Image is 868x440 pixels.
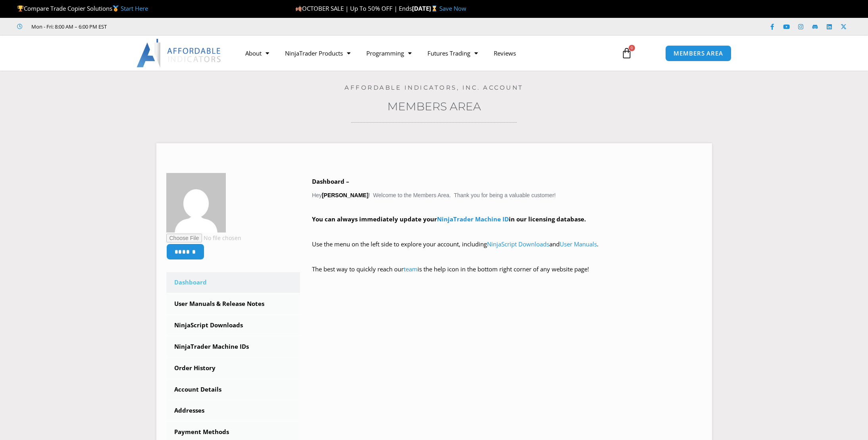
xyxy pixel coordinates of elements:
a: Members Area [387,100,481,113]
span: MEMBERS AREA [674,50,723,56]
p: The best way to quickly reach our is the help icon in the bottom right corner of any website page! [312,264,702,286]
img: LogoAI | Affordable Indicators – NinjaTrader [137,39,222,67]
nav: Menu [237,44,612,62]
iframe: Customer reviews powered by Trustpilot [118,23,237,31]
a: Addresses [166,400,300,421]
a: NinjaTrader Machine IDs [166,336,300,357]
span: Compare Trade Copier Solutions [17,4,148,12]
div: Hey ! Welcome to the Members Area. Thank you for being a valuable customer! [312,176,702,286]
a: Order History [166,358,300,379]
a: Account Details [166,379,300,400]
img: f889c3eef986dd353de96c2a510cfedb2d633ffd139cc6f112cfaed2c5a2c1a8 [166,173,226,232]
strong: You can always immediately update your in our licensing database. [312,215,586,223]
img: 🥇 [113,6,119,12]
span: OCTOBER SALE | Up To 50% OFF | Ends [295,4,412,12]
span: Mon - Fri: 8:00 AM – 6:00 PM EST [29,22,107,31]
a: Dashboard [166,272,300,293]
a: User Manuals [560,240,597,248]
a: User Manuals & Release Notes [166,294,300,314]
a: Start Here [121,4,148,12]
strong: [PERSON_NAME] [322,192,368,198]
a: NinjaScript Downloads [166,315,300,336]
img: ⌛ [431,6,437,12]
img: 🏆 [17,6,23,12]
a: About [237,44,277,62]
a: NinjaTrader Products [277,44,358,62]
a: Programming [358,44,420,62]
p: Use the menu on the left side to explore your account, including and . [312,239,702,261]
a: NinjaScript Downloads [487,240,549,248]
b: Dashboard – [312,177,349,185]
a: MEMBERS AREA [665,45,731,61]
span: 0 [629,45,635,51]
strong: [DATE] [412,4,439,12]
a: Save Now [439,4,466,12]
a: NinjaTrader Machine ID [437,215,509,223]
img: 🍂 [296,6,302,12]
a: Futures Trading [420,44,486,62]
a: team [404,265,418,273]
a: Affordable Indicators, Inc. Account [345,84,523,91]
a: 0 [609,42,644,65]
a: Reviews [486,44,524,62]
